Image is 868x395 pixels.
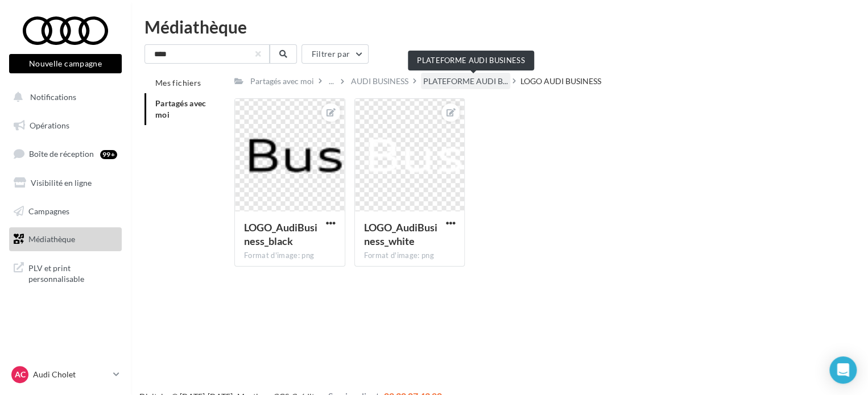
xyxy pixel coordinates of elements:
[829,356,857,384] div: Open Intercom Messenger
[30,120,69,130] span: Opérations
[351,76,408,87] div: AUDI BUSINESS
[326,73,336,89] div: ...
[9,54,122,73] button: Nouvelle campagne
[30,92,76,102] span: Notifications
[7,227,124,251] a: Médiathèque
[28,234,75,244] span: Médiathèque
[28,260,117,285] span: PLV et print personnalisable
[520,76,601,87] div: LOGO AUDI BUSINESS
[7,114,124,138] a: Opérations
[244,251,336,261] div: Format d'image: png
[29,149,94,159] span: Boîte de réception
[31,178,92,188] span: Visibilité en ligne
[7,199,124,223] a: Campagnes
[7,85,119,109] button: Notifications
[155,78,201,88] span: Mes fichiers
[33,369,109,380] p: Audi Cholet
[9,364,122,385] a: AC Audi Cholet
[250,76,314,87] div: Partagés avec moi
[155,98,206,119] span: Partagés avec moi
[301,44,369,64] button: Filtrer par
[364,251,456,261] div: Format d'image: png
[7,256,124,289] a: PLV et print personnalisable
[364,221,437,247] span: LOGO_AudiBusiness_white
[408,51,534,70] div: PLATEFORME AUDI BUSINESS
[244,221,317,247] span: LOGO_AudiBusiness_black
[100,150,117,159] div: 99+
[7,142,124,166] a: Boîte de réception99+
[144,18,854,35] div: Médiathèque
[28,206,69,215] span: Campagnes
[7,171,124,195] a: Visibilité en ligne
[423,76,508,87] span: PLATEFORME AUDI B...
[15,369,26,380] span: AC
